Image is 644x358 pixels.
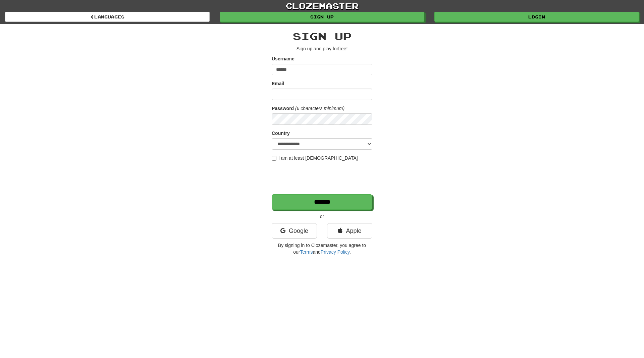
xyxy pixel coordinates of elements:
p: By signing in to Clozemaster, you agree to our and . [272,242,372,255]
label: I am at least [DEMOGRAPHIC_DATA] [272,155,358,161]
a: Languages [5,12,210,22]
h2: Sign up [272,31,372,42]
a: Apple [327,223,372,239]
a: Sign up [220,12,424,22]
iframe: reCAPTCHA [272,165,374,191]
label: Password [272,105,294,112]
label: Username [272,55,294,62]
a: Terms [300,249,313,255]
u: free [338,46,346,51]
p: Sign up and play for ! [272,45,372,52]
label: Email [272,80,284,87]
a: Google [272,223,317,239]
a: Login [434,12,639,22]
a: Privacy Policy [321,249,350,255]
label: Country [272,130,290,137]
em: (6 characters minimum) [295,106,344,111]
p: or [272,213,372,220]
input: I am at least [DEMOGRAPHIC_DATA] [272,156,276,161]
